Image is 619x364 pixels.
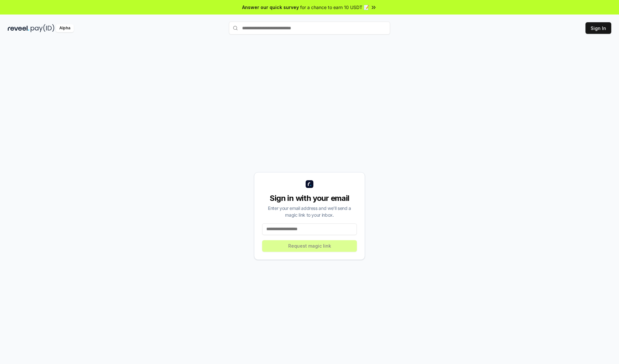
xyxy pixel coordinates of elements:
img: pay_id [31,24,54,32]
span: Answer our quick survey [242,4,299,11]
div: Sign in with your email [262,193,357,203]
button: Sign In [585,22,611,34]
span: for a chance to earn 10 USDT 📝 [300,4,369,11]
div: Alpha [56,24,74,32]
img: reveel_dark [8,24,29,32]
div: Enter your email address and we’ll send a magic link to your inbox. [262,205,357,218]
img: logo_small [306,180,313,188]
